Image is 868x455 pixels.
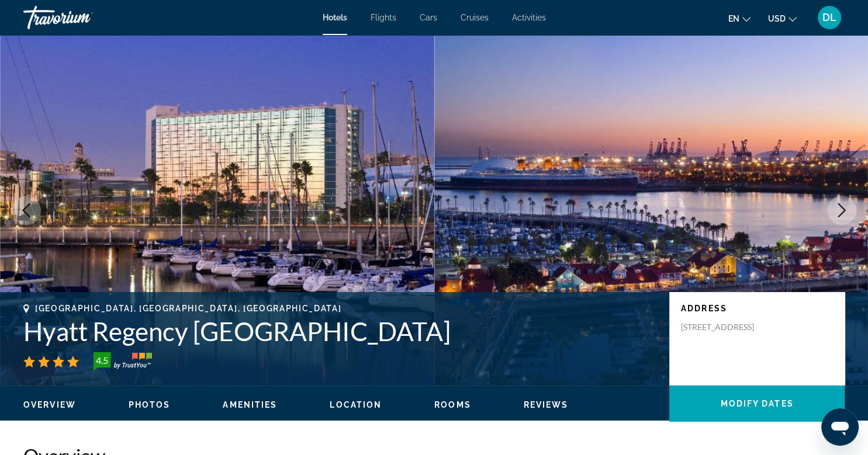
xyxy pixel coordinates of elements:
[434,400,471,410] button: Rooms
[35,304,341,313] span: [GEOGRAPHIC_DATA], [GEOGRAPHIC_DATA], [GEOGRAPHIC_DATA]
[681,304,833,313] p: Address
[129,400,171,410] button: Photos
[330,400,382,409] span: Location
[669,385,845,422] button: Modify Dates
[728,10,751,27] button: Change language
[512,13,546,22] a: Activities
[681,322,774,332] p: [STREET_ADDRESS]
[822,12,836,23] span: DL
[94,352,152,371] img: trustyou-badge-hor.svg
[129,400,171,409] span: Photos
[420,13,437,22] a: Cars
[223,400,277,410] button: Amenities
[23,2,140,33] a: Travorium
[330,400,382,410] button: Location
[461,13,489,22] a: Cruises
[323,13,347,22] a: Hotels
[720,399,793,408] span: Modify Dates
[371,13,396,22] a: Flights
[23,400,76,409] span: Overview
[223,400,277,409] span: Amenities
[12,196,41,225] button: Previous image
[768,14,786,23] span: USD
[524,400,569,409] span: Reviews
[821,408,859,446] iframe: Button to launch messaging window
[728,14,739,23] span: en
[814,5,845,30] button: User Menu
[827,196,856,225] button: Next image
[90,353,113,367] div: 4.5
[23,316,658,346] h1: Hyatt Regency [GEOGRAPHIC_DATA]
[434,400,471,409] span: Rooms
[524,400,569,410] button: Reviews
[23,400,76,410] button: Overview
[768,10,797,27] button: Change currency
